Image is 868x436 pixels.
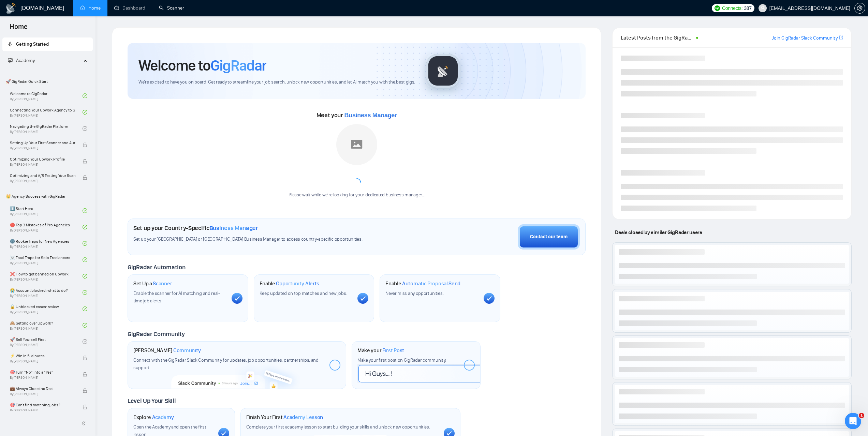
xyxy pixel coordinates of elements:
[351,177,363,188] span: loading
[10,376,75,380] span: By [PERSON_NAME]
[839,34,843,41] a: export
[83,241,87,246] span: check-circle
[3,75,92,88] span: 🚀 GigRadar Quick Start
[83,372,87,377] span: lock
[715,5,720,11] img: upwork-logo.png
[744,4,751,12] span: 387
[845,413,861,429] iframe: Intercom live chat
[133,224,258,232] h1: Set up your Country-Specific
[260,280,320,287] h1: Enable
[10,252,83,267] a: ☠️ Fatal Traps for Solo FreelancersBy[PERSON_NAME]
[10,318,83,333] a: 🙈 Getting over Upwork?By[PERSON_NAME]
[426,54,460,88] img: gigradar-logo.png
[152,414,174,421] span: Academy
[133,236,401,243] span: Set up your [GEOGRAPHIC_DATA] or [GEOGRAPHIC_DATA] Business Manager to access country-specific op...
[385,280,460,287] h1: Enable
[276,280,319,287] span: Opportunity Alerts
[83,225,87,229] span: check-circle
[138,79,415,86] span: We're excited to have you on board. Get ready to streamline your job search, unlock new opportuni...
[83,257,87,262] span: check-circle
[855,5,865,11] span: setting
[10,172,75,179] span: Optimizing and A/B Testing Your Scanner for Better Results
[518,224,580,250] button: Contact our team
[859,413,864,418] span: 1
[10,139,75,146] span: Setting Up Your First Scanner and Auto-Bidder
[83,356,87,360] span: lock
[133,280,172,287] h1: Set Up a
[8,42,13,46] span: rocket
[10,334,83,349] a: 🚀 Sell Yourself FirstBy[PERSON_NAME]
[133,347,201,354] h1: [PERSON_NAME]
[10,408,75,412] span: By [PERSON_NAME]
[159,5,184,11] a: searchScanner
[10,385,75,392] span: 💼 Always Close the Deal
[16,41,49,47] span: Getting Started
[382,347,404,354] span: First Post
[138,56,266,75] h1: Welcome to
[10,203,83,218] a: 1️⃣ Start HereBy[PERSON_NAME]
[2,37,93,51] li: Getting Started
[81,420,88,427] span: double-left
[772,34,838,42] a: Join GigRadar Slack Community
[10,301,83,316] a: 🔓 Unblocked cases: reviewBy[PERSON_NAME]
[402,280,460,287] span: Automatic Proposal Send
[283,414,323,421] span: Academy Lesson
[10,236,83,251] a: 🌚 Rookie Traps for New AgenciesBy[PERSON_NAME]
[10,392,75,396] span: By [PERSON_NAME]
[83,159,87,164] span: lock
[172,358,302,389] img: slackcommunity-bg.png
[10,359,75,363] span: By [PERSON_NAME]
[760,6,765,11] span: user
[80,5,101,11] a: homeHome
[83,110,87,115] span: check-circle
[83,142,87,147] span: lock
[83,388,87,393] span: lock
[133,414,174,421] h1: Explore
[10,88,83,103] a: Welcome to GigRadarBy[PERSON_NAME]
[10,163,75,167] span: By [PERSON_NAME]
[128,330,185,338] span: GigRadar Community
[284,192,429,198] div: Please wait while we're looking for your dedicated business manager...
[8,58,13,63] span: fund-projection-screen
[10,156,75,163] span: Optimizing Your Upwork Profile
[83,126,87,131] span: check-circle
[10,105,83,120] a: Connecting Your Upwork Agency to GigRadarBy[PERSON_NAME]
[128,264,185,271] span: GigRadar Automation
[128,397,176,405] span: Level Up Your Skill
[83,339,87,344] span: check-circle
[722,4,742,12] span: Connects:
[16,58,35,63] span: Academy
[209,224,258,232] span: Business Manager
[83,323,87,328] span: check-circle
[621,33,694,42] span: Latest Posts from the GigRadar Community
[5,3,16,14] img: logo
[357,347,404,354] h1: Make your
[83,175,87,180] span: lock
[344,112,397,119] span: Business Manager
[10,269,83,284] a: ❌ How to get banned on UpworkBy[PERSON_NAME]
[385,290,443,296] span: Never miss any opportunities.
[246,414,323,421] h1: Finish Your First
[83,290,87,295] span: check-circle
[10,179,75,183] span: By [PERSON_NAME]
[83,274,87,279] span: check-circle
[10,402,75,408] span: 🎯 Can't find matching jobs?
[4,22,33,36] span: Home
[10,121,83,136] a: Navigating the GigRadar PlatformBy[PERSON_NAME]
[10,369,75,376] span: 🎯 Turn “No” into a “Yes”
[173,347,201,354] span: Community
[83,93,87,98] span: check-circle
[612,226,705,238] span: Deals closed by similar GigRadar users
[8,58,35,63] span: Academy
[260,290,347,296] span: Keep updated on top matches and new jobs.
[10,285,83,300] a: 😭 Account blocked: what to do?By[PERSON_NAME]
[133,290,220,304] span: Enable the scanner for AI matching and real-time job alerts.
[854,5,865,11] a: setting
[317,111,397,119] span: Meet your
[357,357,446,363] span: Make your first post on GigRadar community.
[133,357,319,371] span: Connect with the GigRadar Slack Community for updates, job opportunities, partnerships, and support.
[10,352,75,359] span: ⚡ Win in 5 Minutes
[83,208,87,213] span: check-circle
[336,124,377,165] img: placeholder.png
[530,233,568,241] div: Contact our team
